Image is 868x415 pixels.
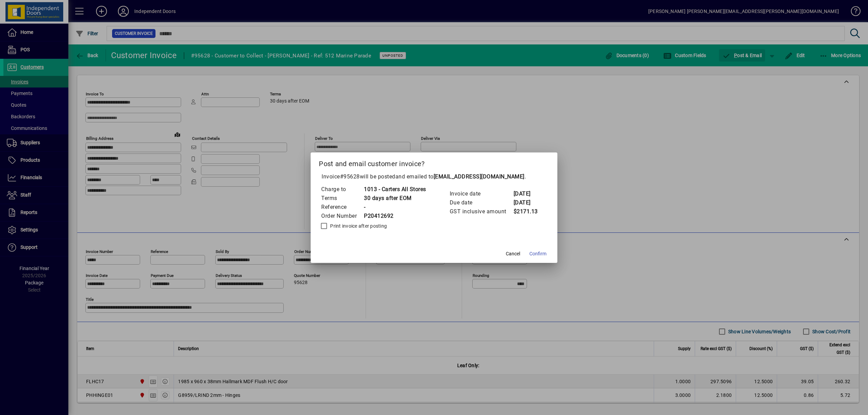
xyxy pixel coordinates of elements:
span: and emailed to [395,173,525,180]
span: Confirm [529,250,546,257]
td: $2171.13 [513,207,541,216]
td: Order Number [321,212,364,220]
td: [DATE] [513,189,541,198]
td: Terms [321,194,364,203]
span: #95628 [340,173,360,180]
label: Print invoice after posting [329,223,387,229]
button: Cancel [502,248,524,260]
span: Cancel [506,250,520,257]
td: 1013 - Carters All Stores [364,185,426,194]
td: Invoice date [449,189,513,198]
td: P20412692 [364,212,426,220]
td: Charge to [321,185,364,194]
td: GST inclusive amount [449,207,513,216]
b: [EMAIL_ADDRESS][DOMAIN_NAME] [434,173,525,180]
td: Reference [321,203,364,212]
h2: Post and email customer invoice? [311,152,557,172]
td: 30 days after EOM [364,194,426,203]
p: Invoice will be posted . [319,173,549,181]
td: Due date [449,198,513,207]
td: - [364,203,426,212]
button: Confirm [527,248,549,260]
td: [DATE] [513,198,541,207]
